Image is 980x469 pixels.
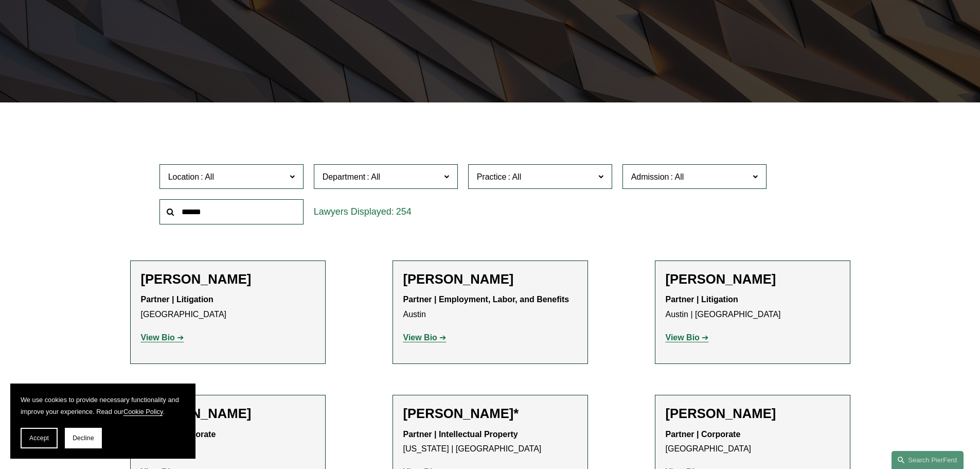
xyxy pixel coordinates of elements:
strong: Partner | Intellectual Property [403,430,518,439]
span: Department [323,172,366,181]
p: [US_STATE] [141,427,315,457]
span: Accept [29,435,49,442]
span: 254 [396,206,412,217]
span: Admission [631,172,669,181]
a: Search this site [892,451,964,469]
strong: Partner | Litigation [141,295,213,304]
h2: [PERSON_NAME] [403,271,577,287]
span: Decline [73,435,94,442]
h2: [PERSON_NAME] [141,271,315,287]
p: [US_STATE] | [GEOGRAPHIC_DATA] [403,427,577,457]
h2: [PERSON_NAME]* [403,406,577,422]
section: Cookie banner [10,384,195,459]
strong: Partner | Corporate [666,430,741,439]
strong: View Bio [141,333,175,342]
h2: [PERSON_NAME] [141,406,315,422]
button: Decline [65,428,102,448]
strong: View Bio [666,333,700,342]
h2: [PERSON_NAME] [666,271,840,287]
p: Austin [403,292,577,322]
span: Location [168,172,200,181]
p: Austin | [GEOGRAPHIC_DATA] [666,292,840,322]
p: We use cookies to provide necessary functionality and improve your experience. Read our . [21,394,185,418]
a: View Bio [666,333,709,342]
strong: View Bio [403,333,437,342]
strong: Partner | Litigation [666,295,738,304]
p: [GEOGRAPHIC_DATA] [666,427,840,457]
button: Accept [21,428,58,448]
h2: [PERSON_NAME] [666,406,840,422]
a: View Bio [141,333,184,342]
strong: Partner | Employment, Labor, and Benefits [403,295,569,304]
span: Practice [477,172,507,181]
a: View Bio [403,333,447,342]
a: Cookie Policy [123,408,163,415]
p: [GEOGRAPHIC_DATA] [141,292,315,322]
